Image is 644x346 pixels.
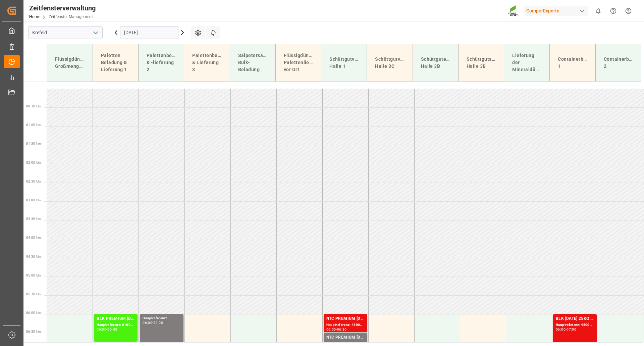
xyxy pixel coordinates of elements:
[556,316,618,321] font: BLK [DATE] 25KG (x42) INT MTO
[591,3,606,18] button: 0 neue Benachrichtigungen anzeigen
[29,14,40,19] a: Home
[558,56,603,69] font: Containerbeladung 1
[26,161,41,164] font: 02:00 Uhr
[329,56,376,69] font: Schüttgutverladung Halle 1
[326,342,396,345] font: Hauptreferenz: 4500000877, 2000000854
[28,26,103,39] input: Zum Suchen/Auswählen eingeben
[147,53,189,72] font: Palettenbeladung & -lieferung 2
[107,327,117,332] font: 06:45
[556,323,625,327] font: Hauptreferenz: 4500000608, 2000000557
[143,316,169,320] font: Hauptreferenz: ,
[143,320,152,325] font: 06:00
[556,327,566,332] font: 06:00
[326,316,393,321] font: NTC PREMIUM [DATE]+3+TE BULK
[526,8,559,13] font: Compo-Experte
[26,292,41,296] font: 05:30 Uhr
[55,56,106,69] font: Flüssigdünger-Großmengenlieferung
[26,330,41,334] font: 06:30 Uhr
[375,56,422,69] font: Schüttgutverladung Halle 3C
[97,323,166,327] font: Hauptreferenz: 6100002037, 2000000946
[26,123,41,127] font: 01:00 Uhr
[97,316,331,321] font: BLK PREMIUM [DATE] 50kg(x21)D,EN,PL,FNLNTC PREMIUM [DATE] 25kg (x40) D,EN,PLFLO T CLUB [DATE] 25k...
[421,56,468,69] font: Schüttgutentladung Halle 3B
[97,327,106,332] font: 06:00
[336,327,337,332] font: -
[26,142,41,146] font: 01:30 Uhr
[26,180,41,183] font: 02:30 Uhr
[26,217,41,221] font: 03:30 Uhr
[508,5,519,17] img: Screenshot%202023-09-29%20at%2010.02.21.png_1712312052.png
[337,327,347,332] font: 06:30
[90,28,100,38] button: Menü öffnen
[524,4,591,17] button: Compo-Experte
[26,255,41,258] font: 04:30 Uhr
[26,104,41,108] font: 00:30 Uhr
[326,323,396,327] font: Hauptreferenz: 4500000876, 2000000854
[26,198,41,202] font: 03:00 Uhr
[106,327,107,332] font: -
[326,335,393,340] font: NTC PREMIUM [DATE]+3+TE BULK
[238,53,273,72] font: Salpetersäure-Bulk-Beladung
[26,274,41,277] font: 05:00 Uhr
[101,53,128,72] font: Paletten Beladung & Lieferung 1
[152,320,153,325] font: -
[512,53,571,72] font: Lieferung der Mineraldüngerproduktion
[29,4,96,12] font: Zeitfensterverwaltung
[26,236,41,240] font: 04:00 Uhr
[567,327,576,332] font: 07:00
[192,53,234,72] font: Palettenbeladung & Lieferung 3
[606,3,621,18] button: Hilfecenter
[153,320,163,325] font: 21:00
[467,56,527,69] font: Schüttgutschiffentladung Halle 3B
[566,327,567,332] font: -
[326,327,336,332] font: 06:00
[120,26,178,39] input: TT.MM.JJJJ
[284,53,325,72] font: Flüssigdünger-Palettenlieferung vor Ort
[26,311,41,315] font: 06:00 Uhr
